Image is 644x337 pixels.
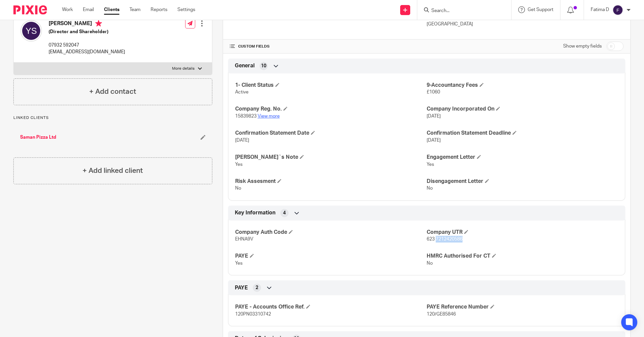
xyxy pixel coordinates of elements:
h4: + Add contact [89,86,136,97]
p: Fatima D [591,6,609,13]
span: No [235,186,241,191]
span: General [235,62,255,69]
span: No [427,261,433,266]
p: 07932 592047 [49,42,125,49]
img: svg%3E [20,20,42,42]
h5: (Director and Shareholder) [49,28,125,35]
span: Key Information [235,209,275,216]
h4: PAYE [235,253,427,260]
h4: 9-Accountancy Fees [427,82,618,89]
a: Clients [104,6,119,13]
span: Yes [235,261,243,266]
p: More details [172,66,195,71]
h4: [PERSON_NAME]`s Note [235,154,427,161]
a: Saman Pizza Ltd [20,134,56,141]
span: 4 [283,210,286,216]
h4: CUSTOM FIELDS [230,44,427,49]
label: Show empty fields [563,43,602,50]
a: Email [83,6,94,13]
span: Get Support [528,7,553,12]
a: Settings [177,6,195,13]
h4: Confirmation Statement Deadline [427,130,618,137]
p: [EMAIL_ADDRESS][DOMAIN_NAME] [49,49,125,55]
a: Reports [151,6,167,13]
h4: Risk Assesment [235,178,427,185]
span: 120PN03310742 [235,312,271,317]
a: Work [62,6,73,13]
h4: Company UTR [427,229,618,236]
h4: + Add linked client [83,165,143,176]
span: 10 [261,63,266,69]
h4: Company Auth Code [235,229,427,236]
h4: [PERSON_NAME] [49,20,125,28]
p: [GEOGRAPHIC_DATA] [427,21,624,27]
span: EHNA9V [235,237,253,242]
i: Primary [95,20,102,27]
h4: PAYE - Accounts Office Ref. [235,304,427,311]
h4: Company Incorporated On [427,106,618,113]
img: Pixie [13,5,47,14]
input: Search [431,8,491,14]
h4: Company Reg. No. [235,106,427,113]
span: Active [235,90,249,94]
h4: HMRC Authorised For CT [427,253,618,260]
span: 120/GE85846 [427,312,456,317]
span: Yes [235,162,243,167]
p: Linked clients [13,115,212,121]
span: [DATE] [235,138,249,143]
span: £1060 [427,90,440,94]
span: Yes [427,162,434,167]
span: [DATE] [427,138,441,143]
a: View more [258,114,280,119]
h4: Disengagement Letter [427,178,618,185]
span: 623 7212420586 [427,237,463,242]
span: PAYE [235,284,248,291]
h4: PAYE Reference Number [427,304,618,311]
span: 15839823 [235,114,257,119]
h4: Engagement Letter [427,154,618,161]
h4: 1- Client Status [235,82,427,89]
img: svg%3E [612,5,623,15]
a: Team [129,6,141,13]
span: No [427,186,433,191]
span: [DATE] [427,114,441,119]
span: 2 [256,284,258,291]
h4: Confirmation Statement Date [235,130,427,137]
